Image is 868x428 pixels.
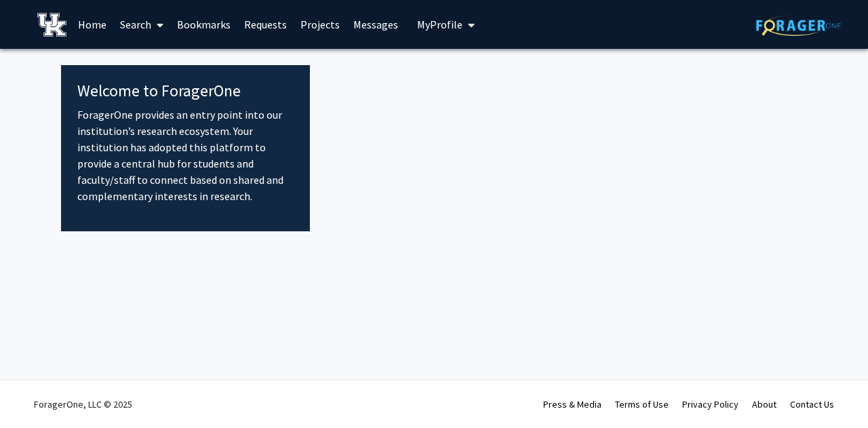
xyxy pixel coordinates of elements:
[71,1,113,48] a: Home
[294,1,347,48] a: Projects
[77,106,294,204] p: ForagerOne provides an entry point into our institution’s research ecosystem. Your institution ha...
[170,1,237,48] a: Bookmarks
[347,1,405,48] a: Messages
[543,398,601,410] a: Press & Media
[682,398,738,410] a: Privacy Policy
[752,398,776,410] a: About
[37,13,66,37] img: University of Kentucky Logo
[34,381,132,428] div: ForagerOne, LLC © 2025
[237,1,294,48] a: Requests
[790,398,834,410] a: Contact Us
[77,81,294,101] h4: Welcome to ForagerOne
[113,1,170,48] a: Search
[756,15,841,36] img: ForagerOne Logo
[615,398,669,410] a: Terms of Use
[417,18,462,31] span: My Profile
